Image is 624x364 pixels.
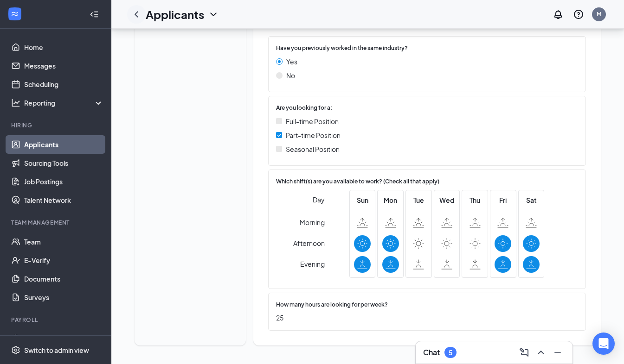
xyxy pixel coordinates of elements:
div: Team Management [11,219,102,226]
a: Talent Network [24,191,103,209]
button: Minimize [550,345,565,360]
a: Applicants [24,135,103,154]
svg: ComposeMessage [519,347,530,358]
span: Thu [467,195,483,205]
a: Scheduling [24,75,103,94]
a: Home [24,38,103,56]
span: Sun [354,195,371,205]
div: Reporting [24,98,104,107]
div: Switch to admin view [24,345,89,355]
a: Job Postings [24,172,103,191]
a: Surveys [24,288,103,307]
span: Day [313,195,325,205]
span: How many hours are looking for per week? [276,301,388,309]
svg: Collapse [90,10,99,19]
div: Payroll [11,316,102,324]
div: Hiring [11,121,102,129]
span: Mon [382,195,399,205]
span: Have you previously worked in the same industry? [276,44,408,53]
span: Part-time Position [286,130,341,140]
span: No [286,70,295,81]
span: Morning [300,214,325,231]
svg: WorkstreamLogo [10,9,19,19]
a: Team [24,232,103,251]
h1: Applicants [146,6,204,22]
svg: ChevronDown [208,9,219,20]
span: Evening [300,256,325,272]
span: Yes [286,56,297,67]
svg: ChevronLeft [131,9,142,20]
a: E-Verify [24,251,103,270]
svg: Settings [11,345,20,355]
span: Full-time Position [286,116,339,126]
div: Open Intercom Messenger [592,333,615,355]
a: Messages [24,56,103,75]
svg: Notifications [553,9,564,20]
span: Are you looking for a: [276,104,332,113]
button: ComposeMessage [517,345,532,360]
span: Tue [410,195,427,205]
h3: Chat [423,347,440,358]
span: Sat [523,195,540,205]
a: Sourcing Tools [24,154,103,172]
svg: Minimize [552,347,563,358]
span: Seasonal Position [286,144,340,154]
span: Fri [495,195,511,205]
span: 25 [276,313,569,323]
svg: Analysis [11,98,20,107]
span: Which shift(s) are you available to work? (Check all that apply) [276,177,439,186]
div: M [597,10,601,18]
a: Payroll [24,330,103,348]
svg: ChevronUp [535,347,547,358]
span: Wed [438,195,455,205]
button: ChevronUp [534,345,548,360]
svg: QuestionInfo [573,9,584,20]
a: Documents [24,270,103,288]
div: 5 [449,349,452,357]
span: Afternoon [293,235,325,251]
